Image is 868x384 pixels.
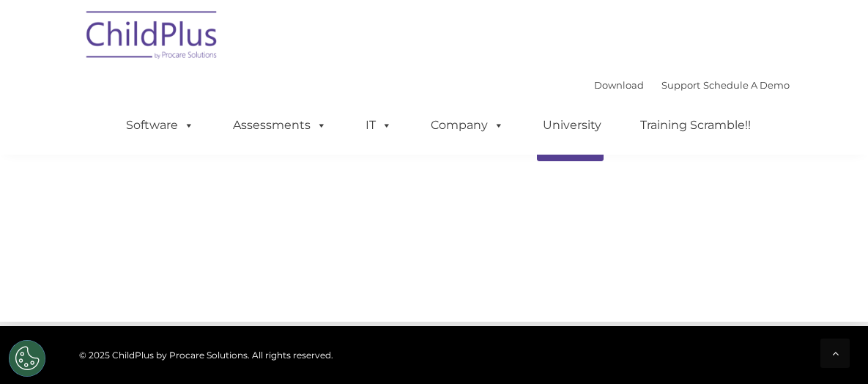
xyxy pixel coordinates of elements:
img: ChildPlus by Procare Solutions [79,1,226,74]
a: Company [416,111,519,140]
span: Last name [193,97,238,108]
a: Schedule A Demo [703,79,790,91]
a: Assessments [218,111,341,140]
a: University [528,111,616,140]
font: | [594,79,790,91]
a: Download [594,79,644,91]
span: © 2025 ChildPlus by Procare Solutions. All rights reserved. [79,350,333,361]
a: Software [111,111,209,140]
a: Support [661,79,700,91]
button: Cookies Settings [9,340,45,377]
a: Training Scramble!! [626,111,765,140]
a: IT [351,111,407,140]
iframe: Chat Widget [629,226,868,384]
span: Phone number [193,157,256,168]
